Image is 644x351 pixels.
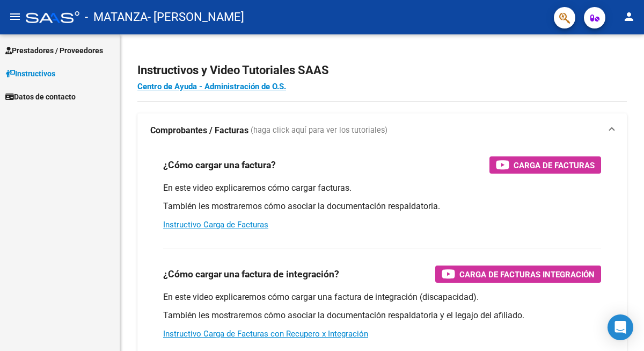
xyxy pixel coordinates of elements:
[150,125,248,137] strong: Comprobantes / Facturas
[137,60,627,81] h2: Instructivos y Video Tutoriales SAAS
[163,157,276,173] h3: ¿Cómo cargar una factura?
[163,182,601,194] p: En este video explicaremos cómo cargar facturas.
[148,5,244,29] span: - [PERSON_NAME]
[608,314,633,340] div: Open Intercom Messenger
[251,125,387,137] span: (haga click aquí para ver los tutoriales)
[137,113,627,148] mat-expansion-panel-header: Comprobantes / Facturas (haga click aquí para ver los tutoriales)
[163,220,268,230] a: Instructivo Carga de Facturas
[163,267,339,282] h3: ¿Cómo cargar una factura de integración?
[435,266,601,283] button: Carga de Facturas Integración
[623,10,635,23] mat-icon: person
[163,200,601,212] p: También les mostraremos cómo asociar la documentación respaldatoria.
[137,82,286,91] a: Centro de Ayuda - Administración de O.S.
[85,5,148,29] span: - MATANZA
[163,291,601,303] p: En este video explicaremos cómo cargar una factura de integración (discapacidad).
[163,310,601,321] p: También les mostraremos cómo asociar la documentación respaldatoria y el legajo del afiliado.
[163,329,368,339] a: Instructivo Carga de Facturas con Recupero x Integración
[459,268,595,281] span: Carga de Facturas Integración
[5,45,103,56] span: Prestadores / Proveedores
[5,91,76,103] span: Datos de contacto
[5,68,55,80] span: Instructivos
[514,159,595,172] span: Carga de Facturas
[489,156,601,174] button: Carga de Facturas
[9,10,21,23] mat-icon: menu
